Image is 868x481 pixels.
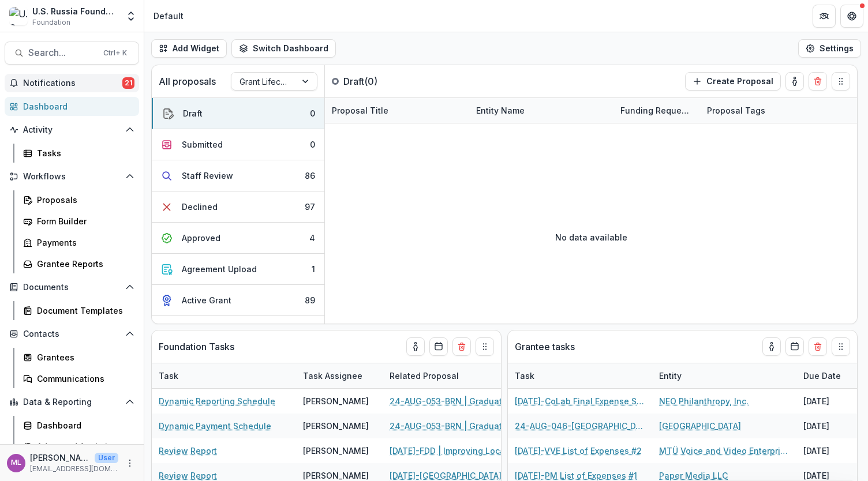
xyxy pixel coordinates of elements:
[23,125,121,135] span: Activity
[508,370,541,382] div: Task
[23,172,121,182] span: Workflows
[37,441,130,453] div: Advanced Analytics
[613,98,700,123] div: Funding Requested
[5,393,139,411] button: Open Data & Reporting
[11,459,21,467] div: Maria Lvova
[383,370,466,382] div: Related Proposal
[652,363,796,388] div: Entity
[325,104,395,117] div: Proposal Title
[406,337,425,356] button: toggle-assigned-to-me
[152,363,296,388] div: Task
[303,420,369,432] div: [PERSON_NAME]
[18,233,139,252] a: Payments
[123,5,139,28] button: Open entity switcher
[5,97,139,116] a: Dashboard
[809,337,827,356] button: Delete card
[685,72,781,91] button: Create Proposal
[37,351,130,363] div: Grantees
[23,283,121,292] span: Documents
[159,340,234,354] p: Foundation Tasks
[159,420,271,432] a: Dynamic Payment Schedule
[159,395,275,407] a: Dynamic Reporting Schedule
[18,369,139,388] a: Communications
[37,147,130,159] div: Tasks
[555,231,627,243] p: No data available
[18,190,139,209] a: Proposals
[183,107,203,119] div: Draft
[154,10,184,22] div: Default
[152,254,324,285] button: Agreement Upload1
[18,144,139,163] a: Tasks
[796,370,848,382] div: Due Date
[5,325,139,343] button: Open Contacts
[37,373,130,385] div: Communications
[310,138,315,151] div: 0
[231,39,336,58] button: Switch Dashboard
[305,170,315,182] div: 86
[37,236,130,249] div: Payments
[32,5,118,17] div: U.S. Russia Foundation
[390,445,520,457] a: [DATE]-FDD | Improving Local Governance Competence Among Rising Exiled Russian Civil Society Leaders
[159,445,217,457] a: Review Report
[18,416,139,435] a: Dashboard
[9,7,28,25] img: U.S. Russia Foundation
[159,74,216,88] p: All proposals
[30,452,90,464] p: [PERSON_NAME]
[469,104,532,117] div: Entity Name
[383,363,527,388] div: Related Proposal
[700,98,844,123] div: Proposal Tags
[5,121,139,139] button: Open Activity
[152,191,324,223] button: Declined97
[37,419,130,431] div: Dashboard
[469,98,613,123] div: Entity Name
[182,294,231,306] div: Active Grant
[508,363,652,388] div: Task
[149,7,188,24] nav: breadcrumb
[785,72,804,91] button: toggle-assigned-to-me
[23,100,130,112] div: Dashboard
[785,337,804,356] button: Calendar
[325,98,469,123] div: Proposal Title
[18,348,139,367] a: Grantees
[18,437,139,456] a: Advanced Analytics
[5,278,139,296] button: Open Documents
[429,337,448,356] button: Calendar
[303,445,369,457] div: [PERSON_NAME]
[515,395,645,407] a: [DATE]-CoLab Final Expense Summary
[305,201,315,213] div: 97
[515,420,645,432] a: 24-AUG-046-[GEOGRAPHIC_DATA] List of Expenses #2
[659,420,741,432] a: [GEOGRAPHIC_DATA]
[832,337,850,356] button: Drag
[303,395,369,407] div: [PERSON_NAME]
[305,294,315,306] div: 89
[95,453,118,463] p: User
[152,223,324,254] button: Approved4
[182,263,257,275] div: Agreement Upload
[122,77,134,89] span: 21
[832,72,850,91] button: Drag
[151,39,227,58] button: Add Widget
[182,232,220,244] div: Approved
[813,5,836,28] button: Partners
[390,395,520,407] a: 24-AUG-053-BRN | Graduate Research Cooperation Project 2.0
[152,285,324,316] button: Active Grant89
[840,5,863,28] button: Get Help
[5,167,139,186] button: Open Workflows
[613,104,700,117] div: Funding Requested
[700,104,772,117] div: Proposal Tags
[32,17,70,28] span: Foundation
[37,305,130,317] div: Document Templates
[390,420,520,432] a: 24-AUG-053-BRN | Graduate Research Cooperation Project 2.0
[659,395,749,407] a: NEO Philanthropy, Inc.
[182,201,218,213] div: Declined
[152,370,185,382] div: Task
[5,74,139,92] button: Notifications21
[310,107,315,119] div: 0
[296,363,383,388] div: Task Assignee
[152,160,324,191] button: Staff Review86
